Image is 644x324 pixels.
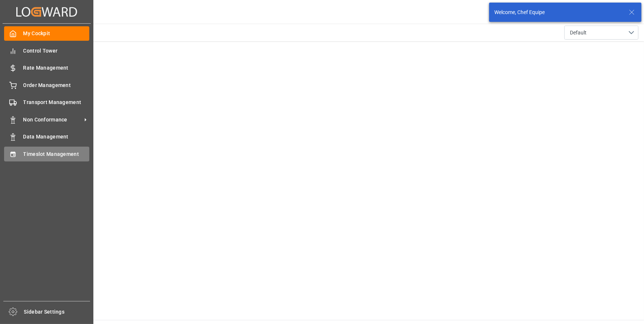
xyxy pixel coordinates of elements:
span: Rate Management [23,64,90,72]
span: Sidebar Settings [24,308,90,316]
span: Data Management [23,133,90,141]
a: My Cockpit [4,26,89,41]
span: Control Tower [23,47,90,55]
a: Order Management [4,78,89,92]
a: Timeslot Management [4,147,89,161]
a: Data Management [4,130,89,144]
a: Rate Management [4,61,89,75]
a: Control Tower [4,43,89,58]
span: My Cockpit [23,30,90,37]
span: Transport Management [23,98,90,106]
span: Non Conformance [23,116,82,124]
div: Welcome, Chef Equipe [494,9,622,16]
button: open menu [564,26,638,40]
span: Timeslot Management [23,150,90,158]
span: Order Management [23,81,90,89]
a: Transport Management [4,95,89,110]
span: Default [570,29,587,37]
